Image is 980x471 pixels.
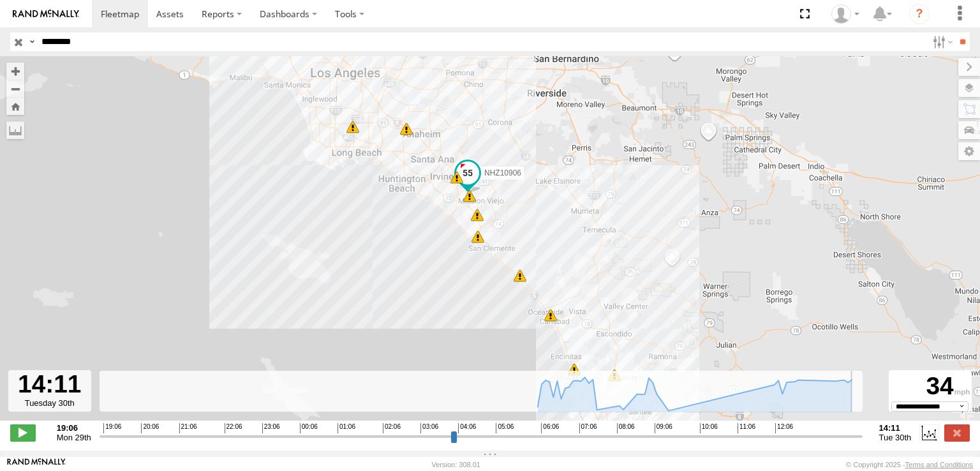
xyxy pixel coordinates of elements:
div: 10 [608,369,621,382]
button: Zoom out [6,80,24,98]
span: 01:06 [338,423,355,433]
label: Measure [6,121,24,139]
span: 19:06 [103,423,121,433]
label: Search Filter Options [928,33,955,51]
span: 07:06 [579,423,597,433]
span: 22:06 [225,423,242,433]
span: 11:06 [738,423,755,433]
label: Play/Stop [10,424,36,441]
button: Zoom in [6,63,24,80]
strong: 14:11 [879,423,912,433]
span: 08:06 [617,423,635,433]
img: rand-logo.svg [13,10,79,19]
span: 03:06 [420,423,438,433]
span: 05:06 [496,423,514,433]
span: 20:06 [141,423,159,433]
a: Visit our Website [7,458,66,471]
label: Map Settings [958,142,980,160]
div: Zulema McIntosch [827,4,864,24]
span: 02:06 [383,423,401,433]
div: 7 [568,363,581,376]
span: Mon 29th Sep 2025 [57,433,91,442]
div: 5 [400,123,413,135]
div: © Copyright 2025 - [846,461,973,468]
div: 6 [514,269,526,282]
span: 12:06 [775,423,793,433]
div: 11 [346,121,359,133]
span: 10:06 [700,423,718,433]
span: NHZ10906 [484,168,521,177]
span: 04:06 [458,423,476,433]
span: 23:06 [262,423,280,433]
span: 06:06 [541,423,559,433]
span: 09:06 [655,423,672,433]
div: Version: 308.01 [432,461,480,468]
span: 00:06 [300,423,318,433]
button: Zoom Home [6,98,24,115]
span: 21:06 [179,423,197,433]
i: ? [909,4,930,24]
label: Close [944,424,970,441]
div: 6 [471,230,484,243]
div: 7 [544,309,557,322]
div: 34 [891,372,970,401]
strong: 19:06 [57,423,91,433]
label: Search Query [27,33,37,51]
a: Terms and Conditions [905,461,973,468]
span: Tue 30th Sep 2025 [879,433,912,442]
